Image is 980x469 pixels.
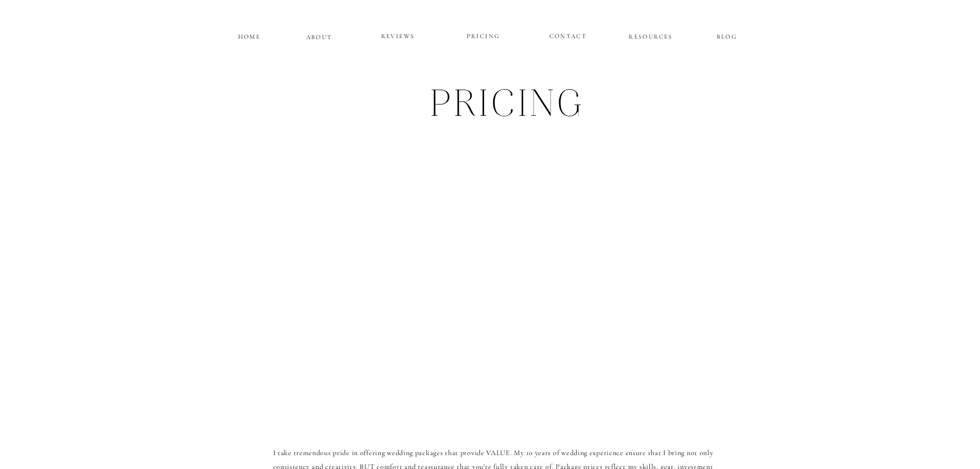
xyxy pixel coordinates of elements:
[453,30,514,43] a: PRICING
[273,79,744,135] h1: pRICING
[306,31,333,40] a: ABOUT
[237,31,262,40] a: HOME
[549,30,587,39] a: CONTACT
[628,31,674,40] a: RESOURCES
[367,30,429,43] a: REVIEWS
[704,31,751,40] a: BLOG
